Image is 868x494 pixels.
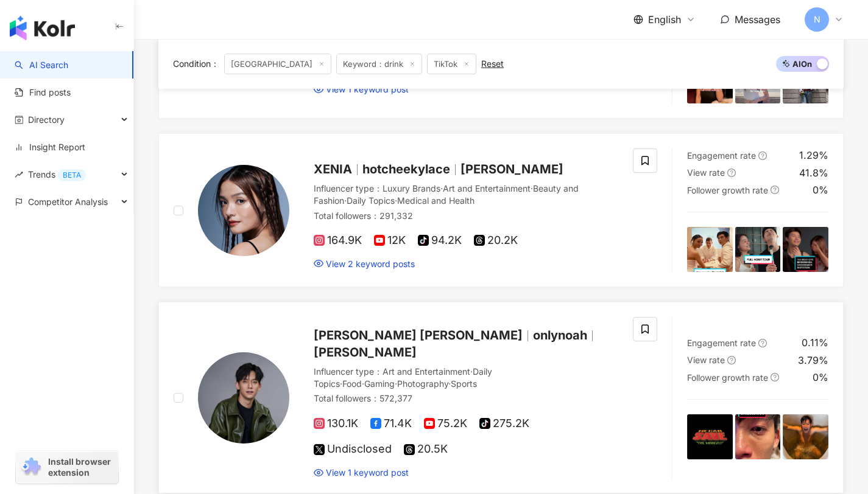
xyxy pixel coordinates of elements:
span: View rate [687,167,725,178]
span: Photography [397,378,448,389]
span: · [470,366,473,377]
div: 1.29% [799,148,828,162]
span: Luxury Brands [383,183,440,193]
span: View rate [687,355,725,365]
span: · [531,183,533,193]
span: hotcheekylace [362,162,450,176]
span: View 1 keyword post [326,467,409,479]
span: · [448,378,451,389]
span: question-circle [771,186,779,194]
div: Total followers ： 572,377 [314,392,618,405]
span: Install browser extension [48,456,115,478]
span: · [440,183,443,193]
span: Condition ： [173,58,219,69]
span: Messages [735,13,780,26]
span: Beauty and Fashion [314,183,579,206]
a: Insight Report [15,141,85,153]
div: 0% [813,370,828,384]
div: 0% [813,183,828,197]
span: Daily Topics [347,195,395,206]
span: Follower growth rate [687,185,768,195]
span: question-circle [758,151,767,160]
div: 41.8% [799,166,828,179]
span: 75.2K [424,417,467,430]
span: [PERSON_NAME] [314,345,417,360]
span: View 2 keyword posts [326,258,415,270]
span: 20.5K [404,443,448,456]
span: Medical and Health [397,195,475,206]
span: [GEOGRAPHIC_DATA] [224,54,331,74]
span: question-circle [727,169,736,177]
span: 275.2K [479,417,529,430]
span: 71.4K [370,417,412,430]
div: Influencer type ： [314,183,618,206]
span: question-circle [771,373,779,381]
span: TikTok [427,54,476,74]
span: Undisclosed [314,443,392,456]
span: 130.1K [314,417,358,430]
span: Follower growth rate [687,372,768,383]
a: View 1 keyword post [314,83,409,96]
span: · [395,195,397,206]
a: chrome extensionInstall browser extension [16,451,118,484]
a: KOL Avatar[PERSON_NAME] [PERSON_NAME]onlynoah[PERSON_NAME]Influencer type：Art and Entertainment·D... [158,302,844,493]
span: Art and Entertainment [443,183,531,193]
span: Keyword：drink [336,54,422,74]
span: Daily Topics [314,366,492,389]
div: BETA [58,169,86,181]
span: 94.2K [418,234,462,247]
a: KOL AvatarXENIAhotcheekylace[PERSON_NAME]Influencer type：Luxury Brands·Art and Entertainment·Beau... [158,133,844,287]
span: English [648,13,681,26]
img: logo [10,16,75,40]
span: Art and Entertainment [383,366,470,377]
span: onlynoah [533,328,587,343]
img: post-image [735,227,781,273]
div: Reset [481,59,504,69]
span: XENIA [314,162,352,176]
img: KOL Avatar [198,165,289,256]
div: Total followers ： 291,332 [314,210,618,222]
span: View 1 keyword post [326,83,409,96]
a: Find posts [15,86,71,99]
span: · [340,378,342,389]
span: question-circle [727,356,736,364]
div: 0.11% [802,336,828,349]
span: 12K [374,234,406,247]
div: Influencer type ： [314,366,618,389]
span: question-circle [758,339,767,347]
img: post-image [687,227,733,273]
a: View 1 keyword post [314,467,409,479]
span: Engagement rate [687,338,756,348]
a: View 2 keyword posts [314,258,415,270]
div: 3.79% [798,353,828,367]
span: [PERSON_NAME] [460,162,563,176]
img: post-image [687,414,733,460]
span: Sports [451,378,477,389]
span: Gaming [364,378,395,389]
span: [PERSON_NAME] [PERSON_NAME] [314,328,523,343]
img: post-image [783,227,828,273]
span: Trends [28,161,86,188]
span: · [344,195,347,206]
span: Competitor Analysis [28,188,108,215]
img: KOL Avatar [198,352,289,444]
span: N [814,13,820,26]
span: · [395,378,397,389]
span: · [362,378,364,389]
span: 20.2K [474,234,518,247]
span: Directory [28,106,65,133]
img: post-image [735,414,781,460]
span: 164.9K [314,234,362,247]
img: post-image [783,414,828,460]
span: Food [342,378,362,389]
span: Engagement rate [687,150,756,161]
a: searchAI Search [15,59,68,71]
span: rise [15,170,23,179]
img: chrome extension [19,457,43,477]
